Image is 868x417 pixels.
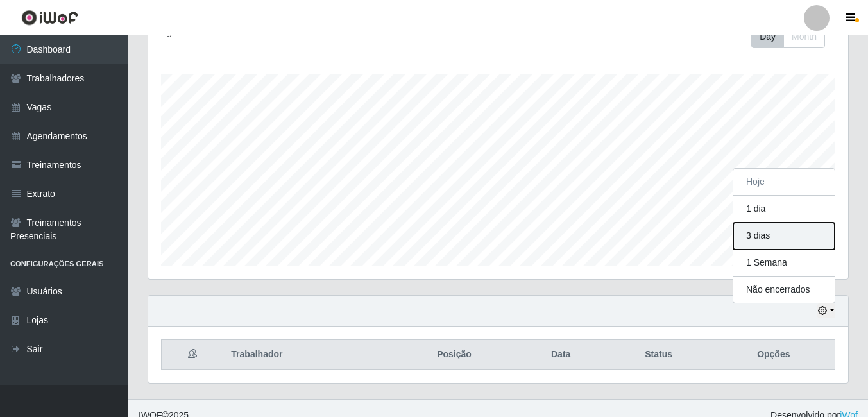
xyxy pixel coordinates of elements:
button: Não encerrados [733,277,835,303]
th: Posição [391,340,516,370]
button: 1 Semana [733,250,835,277]
button: 1 dia [733,196,835,223]
th: Data [517,340,605,370]
th: Status [605,340,713,370]
div: Toolbar with button groups [751,26,835,48]
th: Trabalhador [223,340,391,370]
button: 3 dias [733,223,835,250]
button: Month [783,26,825,48]
button: Hoje [733,169,835,196]
img: CoreUI Logo [21,10,78,26]
div: First group [751,26,825,48]
button: Day [751,26,784,48]
th: Opções [713,340,835,370]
